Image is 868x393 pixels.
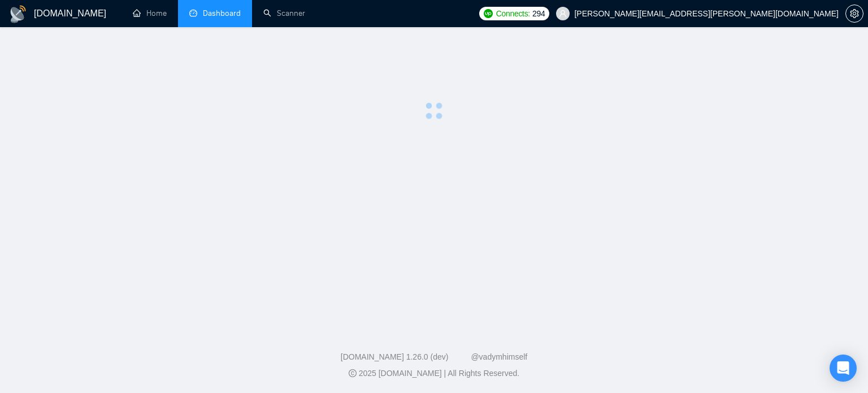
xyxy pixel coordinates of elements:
[341,352,449,361] a: [DOMAIN_NAME] 1.26.0 (dev)
[9,368,859,379] div: 2025 [DOMAIN_NAME] | All Rights Reserved.
[349,369,357,377] span: copyright
[496,7,530,20] span: Connects:
[830,355,857,382] div: Open Intercom Messenger
[532,7,545,20] span: 294
[471,352,527,361] a: @vadymhimself
[846,9,863,18] span: setting
[263,8,305,18] a: searchScanner
[484,9,493,18] img: upwork-logo.png
[9,5,27,23] img: logo
[203,8,241,18] span: Dashboard
[845,9,863,18] a: setting
[559,10,567,18] span: user
[189,9,197,17] span: dashboard
[133,8,167,18] a: homeHome
[845,5,863,23] button: setting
